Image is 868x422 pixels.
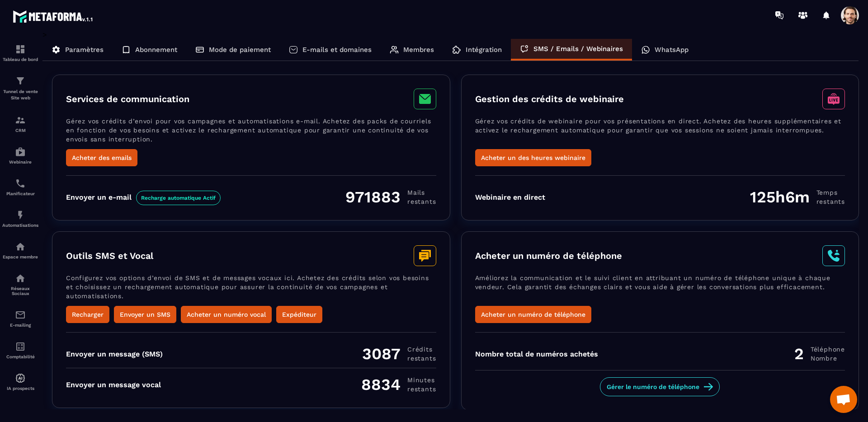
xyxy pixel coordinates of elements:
[15,241,26,252] img: automations
[407,375,436,384] span: minutes
[811,354,845,363] span: Nombre
[2,354,38,359] p: Comptabilité
[607,382,699,391] span: Gérer le numéro de téléphone
[66,117,436,149] p: Gérez vos crédits d’envoi pour vos campagnes et automatisations e-mail. Achetez des packs de cour...
[66,250,153,261] h3: Outils SMS et Vocal
[407,188,436,197] span: Mails
[2,303,38,334] a: emailemailE-mailing
[15,273,26,284] img: social-network
[66,350,163,358] div: Envoyer un message (SMS)
[2,334,38,366] a: accountantaccountantComptabilité
[475,193,545,202] div: Webinaire en direct
[403,46,434,54] p: Membres
[362,344,436,363] div: 3087
[2,266,38,303] a: social-networksocial-networkRéseaux Sociaux
[114,306,176,323] button: Envoyer un SMS
[475,350,598,358] div: Nombre total de numéros achetés
[407,354,436,363] span: restants
[15,115,26,126] img: formation
[181,306,272,323] button: Acheter un numéro vocal
[750,188,845,206] div: 125h6m
[345,188,436,206] div: 971883
[361,375,436,394] div: 8834
[15,146,26,157] img: automations
[407,345,436,354] span: Crédits
[65,46,104,54] p: Paramètres
[830,386,857,413] div: Open chat
[42,30,859,410] div: >
[15,309,26,320] img: email
[407,197,436,206] span: restants
[135,46,177,54] p: Abonnement
[2,323,38,328] p: E-mailing
[66,149,137,166] button: Acheter des emails
[816,188,845,197] span: Temps
[475,149,591,166] button: Acheter un des heures webinaire
[475,250,622,261] h3: Acheter un numéro de téléphone
[2,171,38,203] a: schedulerschedulerPlanificateur
[66,380,161,389] div: Envoyer un message vocal
[475,94,624,104] h3: Gestion des crédits de webinaire
[2,69,38,108] a: formationformationTunnel de vente Site web
[816,197,845,206] span: restants
[15,44,26,55] img: formation
[66,193,221,202] div: Envoyer un e-mail
[209,46,271,54] p: Mode de paiement
[466,46,502,54] p: Intégration
[2,191,38,196] p: Planificateur
[475,117,845,149] p: Gérez vos crédits de webinaire pour vos présentations en direct. Achetez des heures supplémentair...
[533,45,623,53] p: SMS / Emails / Webinaires
[276,306,322,323] button: Expéditeur
[15,210,26,220] img: automations
[302,46,372,54] p: E-mails et domaines
[2,386,38,391] p: IA prospects
[15,178,26,189] img: scheduler
[2,159,38,164] p: Webinaire
[15,75,26,86] img: formation
[2,234,38,266] a: automationsautomationsEspace membre
[15,341,26,352] img: accountant
[2,223,38,228] p: Automatisations
[655,46,689,54] p: WhatsApp
[475,306,591,323] button: Acheter un numéro de téléphone
[2,140,38,171] a: automationsautomationsWebinaire
[66,273,436,306] p: Configurez vos options d’envoi de SMS et de messages vocaux ici. Achetez des crédits selon vos be...
[2,108,38,140] a: formationformationCRM
[2,57,38,62] p: Tableau de bord
[407,384,436,394] span: restants
[2,203,38,234] a: automationsautomationsAutomatisations
[15,373,26,384] img: automations
[2,89,38,101] p: Tunnel de vente Site web
[600,377,720,396] button: Gérer le numéro de téléphone
[136,191,221,205] span: Recharge automatique Actif
[2,128,38,133] p: CRM
[794,344,845,363] div: 2
[2,286,38,296] p: Réseaux Sociaux
[66,306,109,323] button: Recharger
[811,345,845,354] span: Téléphone
[13,8,94,24] img: logo
[2,254,38,259] p: Espace membre
[2,37,38,69] a: formationformationTableau de bord
[475,273,845,306] p: Améliorez la communication et le suivi client en attribuant un numéro de téléphone unique à chaqu...
[66,94,189,104] h3: Services de communication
